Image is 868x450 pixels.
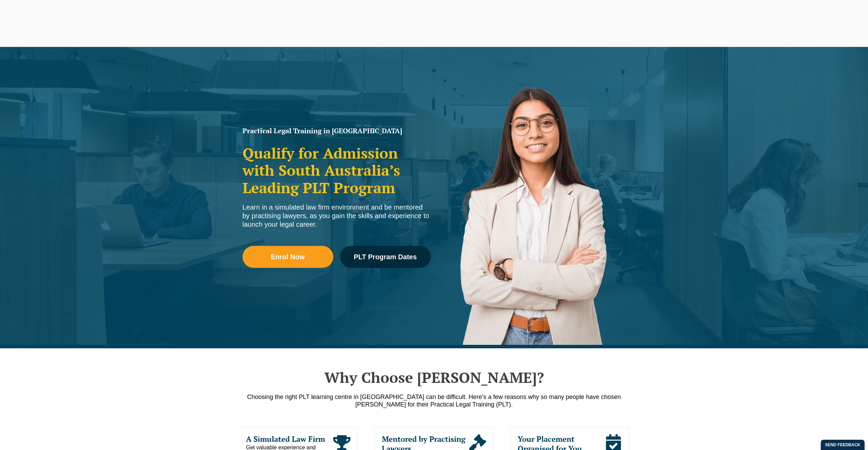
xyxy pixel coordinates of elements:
a: PLT Program Dates [340,246,431,268]
span: PLT Program Dates [354,253,417,260]
p: Choosing the right PLT learning centre in [GEOGRAPHIC_DATA] can be difficult. Here’s a few reason... [239,393,629,408]
span: A Simulated Law Firm [246,434,333,444]
div: Learn in a simulated law firm environment and be mentored by practising lawyers, as you gain the ... [243,203,431,229]
span: Enrol Now [271,253,305,260]
a: Enrol Now [243,246,333,268]
h1: Practical Legal Training in [GEOGRAPHIC_DATA] [243,127,431,134]
h2: Qualify for Admission with South Australia’s Leading PLT Program [243,145,431,196]
h2: Why Choose [PERSON_NAME]? [239,369,629,386]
